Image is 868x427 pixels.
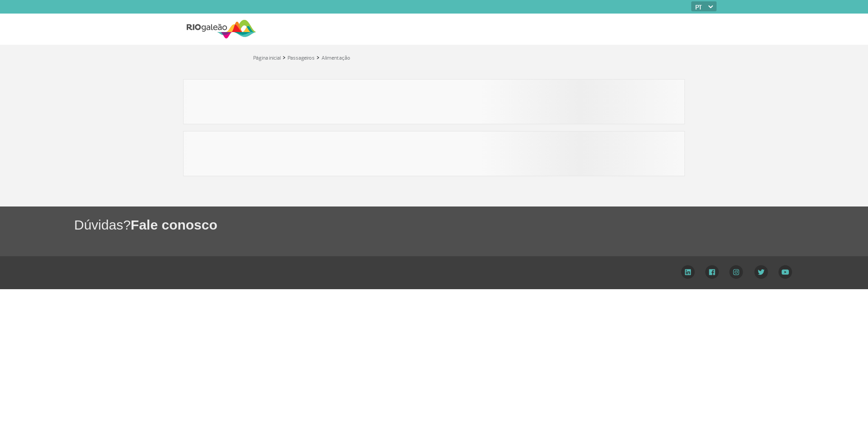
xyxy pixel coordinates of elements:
img: LinkedIn [681,265,695,279]
img: Facebook [705,265,719,279]
img: YouTube [778,265,792,279]
h1: Dúvidas? [74,216,868,234]
a: Alimentação [321,55,350,61]
a: Passageiros [288,55,315,61]
img: Twitter [754,265,768,279]
a: > [283,52,286,62]
a: > [316,52,320,62]
a: Página inicial [253,55,281,61]
span: Fale conosco [131,217,217,232]
img: Instagram [729,265,743,279]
